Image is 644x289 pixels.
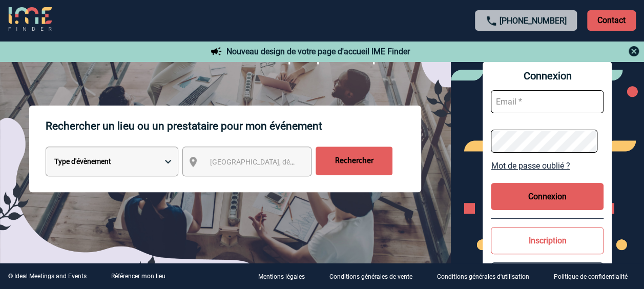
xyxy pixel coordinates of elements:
a: Référencer mon lieu [111,273,165,280]
a: Conditions générales de vente [321,272,429,281]
p: Contact [587,10,636,31]
p: Politique de confidentialité [554,274,628,281]
button: Connexion [491,183,604,210]
p: Conditions générales d'utilisation [437,274,529,281]
img: call-24-px.png [485,15,497,27]
input: Rechercher [316,147,392,175]
a: [PHONE_NUMBER] [500,16,567,26]
p: Rechercher un lieu ou un prestataire pour mon événement [46,106,421,147]
input: Email * [491,90,604,113]
a: Politique de confidentialité [546,272,644,281]
a: Conditions générales d'utilisation [429,272,546,281]
a: Mentions légales [250,272,321,281]
p: Mentions légales [258,274,305,281]
p: Conditions générales de vente [329,274,412,281]
button: Inscription [491,227,604,254]
span: [GEOGRAPHIC_DATA], département, région... [210,158,352,166]
a: Mot de passe oublié ? [491,161,604,171]
div: © Ideal Meetings and Events [8,273,87,280]
span: Connexion [491,70,604,82]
